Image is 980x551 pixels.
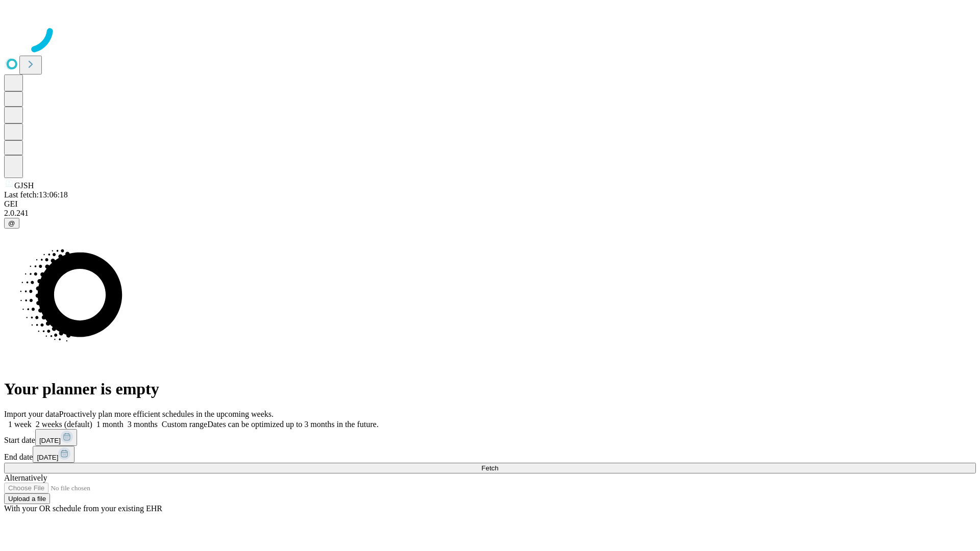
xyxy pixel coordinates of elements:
[8,219,15,227] span: @
[36,420,92,429] span: 2 weeks (default)
[4,218,19,229] button: @
[207,420,378,429] span: Dates can be optimized up to 3 months in the future.
[162,420,207,429] span: Custom range
[4,209,976,218] div: 2.0.241
[8,420,32,429] span: 1 week
[33,446,75,463] button: [DATE]
[4,429,976,446] div: Start date
[4,473,47,482] span: Alternatively
[14,181,34,190] span: GJSH
[39,437,61,444] span: [DATE]
[481,464,498,472] span: Fetch
[4,190,68,199] span: Last fetch: 13:06:18
[4,504,162,513] span: With your OR schedule from your existing EHR
[4,493,50,504] button: Upload a file
[4,446,976,463] div: End date
[59,410,274,418] span: Proactively plan more efficient schedules in the upcoming weeks.
[4,199,976,209] div: GEI
[4,380,976,398] h1: Your planner is empty
[37,454,58,461] span: [DATE]
[128,420,158,429] span: 3 months
[4,463,976,473] button: Fetch
[96,420,124,429] span: 1 month
[35,429,77,446] button: [DATE]
[4,410,59,418] span: Import your data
